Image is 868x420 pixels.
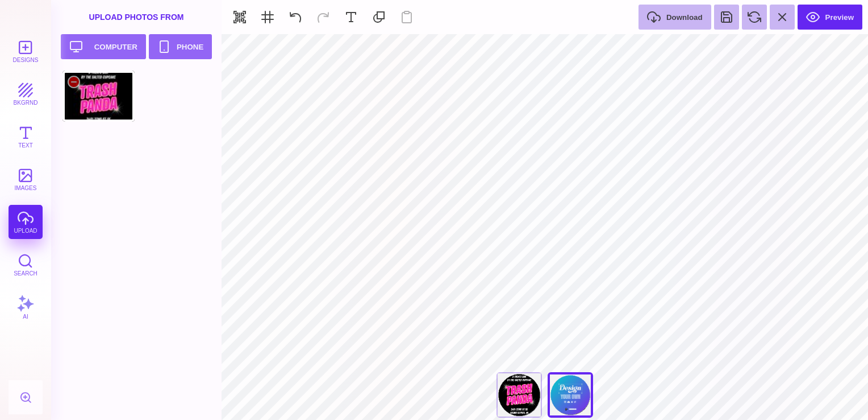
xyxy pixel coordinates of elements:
[639,5,711,30] button: Download
[798,5,862,30] button: Preview
[9,120,43,154] button: Text
[9,34,43,68] button: Designs
[9,248,43,282] button: Search
[9,162,43,196] button: images
[149,34,212,59] button: Phone
[9,290,43,324] button: AI
[9,77,43,111] button: bkgrnd
[61,34,146,59] button: Computer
